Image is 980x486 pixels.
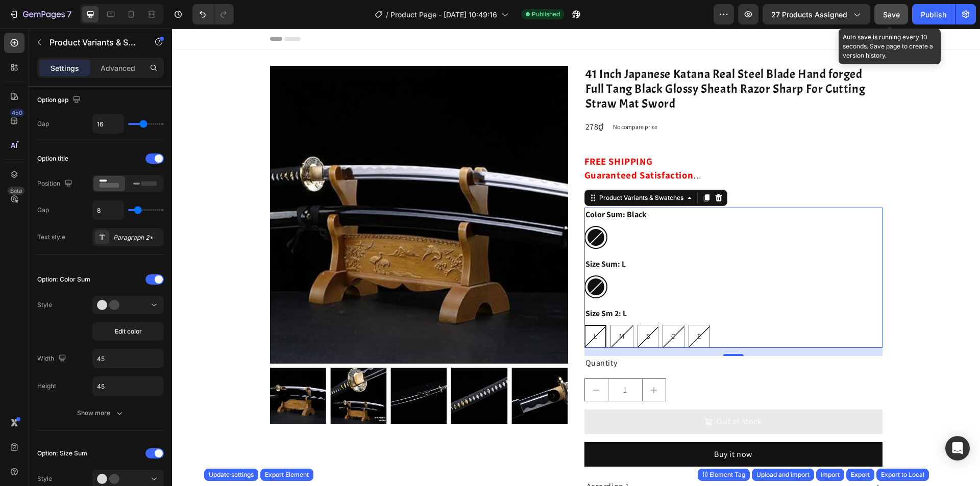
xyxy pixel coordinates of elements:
div: Accordion 1 [413,450,459,466]
iframe: Design area [172,29,980,486]
div: Style [37,300,52,310]
div: Paragraph 2* [113,233,161,242]
span: Edit color [115,327,142,336]
div: Import [821,470,840,479]
div: Buy it now [542,420,580,432]
div: Beta [8,187,24,195]
div: Product Variants & Swatches [425,165,513,174]
h2: 41 Inch Japanese Katana Real Steel Blade Hand forged Full Tang Black Glossy Sheath Razor Sharp Fo... [412,37,710,83]
button: Upload and import [752,469,814,481]
input: Auto [93,201,124,219]
button: 27 products assigned [763,4,870,24]
div: Upload and import [756,470,810,479]
div: Position [37,177,75,191]
button: Export to Local [876,469,929,481]
button: decrement [413,350,436,372]
legend: Color Sum: Black [412,179,476,193]
p: No compare price [441,95,485,101]
div: Quantity [412,327,710,342]
div: 450 [10,109,24,117]
button: Edit color [92,322,164,341]
div: Gap [37,119,49,129]
input: Auto [93,349,163,368]
button: Publish [912,4,955,24]
div: Option: Size Sum [37,449,87,458]
button: Out of stock [412,381,710,405]
span: S [474,303,478,312]
div: Export [851,470,870,479]
input: Auto [93,377,163,395]
div: Option title [37,154,68,163]
span: Published [532,10,560,19]
div: Gap [37,206,49,215]
div: Export Element [265,470,309,479]
div: Option gap [37,93,83,107]
div: Show more [77,408,125,418]
span: M [447,303,453,312]
div: Style [37,474,52,483]
span: / [386,9,388,20]
p: 7 [67,8,71,20]
span: Show more [412,159,453,171]
div: Undo/Redo [192,4,234,24]
button: (I) Element Tag [698,469,750,481]
button: Update settings [204,469,258,481]
p: Product Variants & Swatches [50,36,136,48]
button: Carousel Next Arrow [376,361,388,373]
div: Option: Color Sum [37,275,90,284]
button: Save [874,4,908,24]
button: increment [471,350,494,372]
div: Width [37,352,68,366]
div: 278₫ [412,91,433,106]
div: Text style [37,233,65,242]
div: Height [37,381,56,391]
p: Advanced [101,63,135,73]
div: Open Intercom Messenger [945,436,970,461]
button: Show more [37,404,164,422]
button: Export [846,469,874,481]
button: 7 [4,4,76,24]
button: Import [816,469,844,481]
strong: FREE SHIPPING [412,126,481,139]
button: Buy it now [412,414,710,438]
input: quantity [436,350,471,372]
span: C [499,303,504,312]
p: Settings [51,63,79,73]
button: Export Element [260,469,313,481]
span: 27 products assigned [771,9,847,20]
legend: Size Sum: L [412,228,455,243]
div: Out of stock [545,387,590,399]
span: E [525,303,529,312]
div: Export to Local [881,470,924,479]
div: (I) Element Tag [702,470,745,479]
div: Publish [921,9,946,20]
legend: Size Sm 2: L [412,278,456,292]
input: Auto [93,115,124,133]
strong: Guaranteed Satisfaction [412,140,522,152]
button: Show more [412,159,710,171]
div: Update settings [209,470,254,479]
span: Product Page - [DATE] 10:49:16 [390,9,497,20]
span: Save [883,10,900,19]
span: L [422,303,426,312]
